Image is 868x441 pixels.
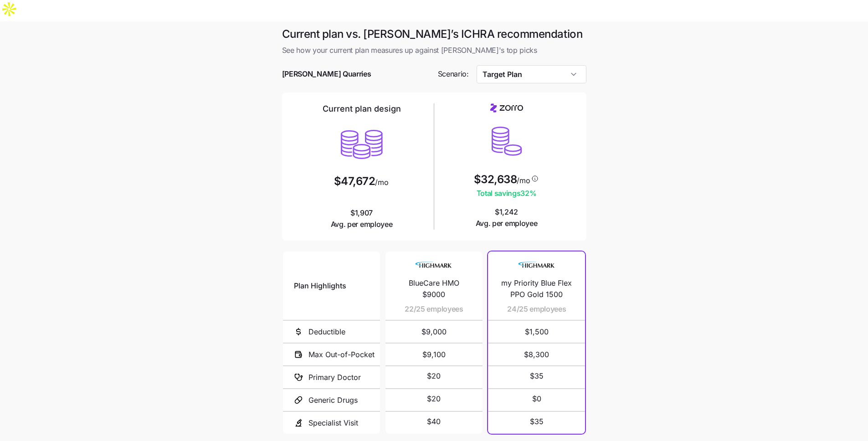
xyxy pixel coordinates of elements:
[530,416,544,427] span: $35
[427,416,441,427] span: $40
[282,45,586,56] span: See how your current plan measures up against [PERSON_NAME]'s top picks
[519,257,555,274] img: Carrier
[334,176,375,187] span: $47,672
[499,277,574,300] span: my Priority Blue Flex PPO Gold 1500
[308,417,358,429] span: Specialist Visit
[438,68,469,80] span: Scenario:
[416,257,452,274] img: Carrier
[532,393,541,405] span: $0
[530,370,544,382] span: $35
[308,326,345,338] span: Deductible
[507,303,566,315] span: 24/25 employees
[476,206,538,229] span: $1,242
[282,68,371,80] span: [PERSON_NAME] Quarries
[474,174,517,185] span: $32,638
[308,372,361,383] span: Primary Doctor
[427,393,441,405] span: $20
[499,321,574,343] span: $1,500
[476,218,538,229] span: Avg. per employee
[474,188,539,199] span: Total savings 32 %
[323,103,401,114] h2: Current plan design
[331,219,393,230] span: Avg. per employee
[294,280,346,292] span: Plan Highlights
[375,179,388,186] span: /mo
[308,349,375,360] span: Max Out-of-Pocket
[396,277,472,300] span: BlueCare HMO $9000
[517,177,530,184] span: /mo
[396,344,472,365] span: $9,100
[499,344,574,365] span: $8,300
[331,207,393,230] span: $1,907
[308,395,358,406] span: Generic Drugs
[427,370,441,382] span: $20
[396,321,472,343] span: $9,000
[405,303,463,315] span: 22/25 employees
[282,27,586,41] h1: Current plan vs. [PERSON_NAME]’s ICHRA recommendation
